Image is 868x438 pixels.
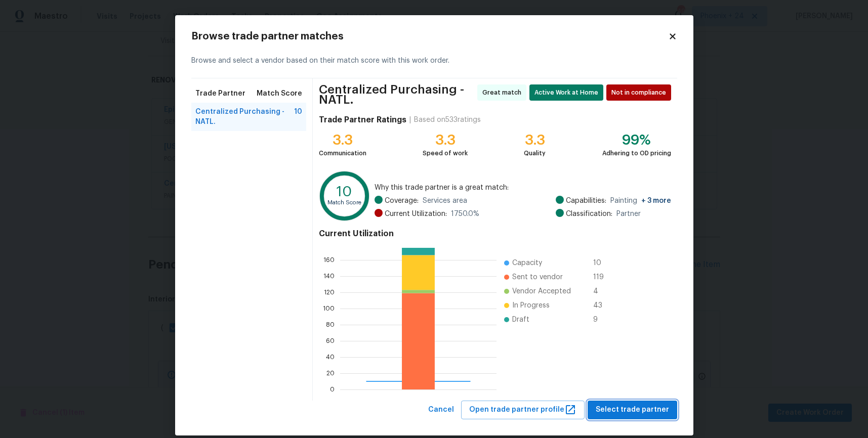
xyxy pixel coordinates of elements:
div: 3.3 [319,135,366,145]
button: Cancel [424,401,458,419]
div: Speed of work [423,148,468,158]
h4: Current Utilization [319,229,671,239]
text: 120 [324,289,335,295]
span: In Progress [512,300,550,311]
div: 3.3 [423,135,468,145]
span: Sent to vendor [512,272,563,282]
span: Capabilities: [566,196,606,206]
span: + 3 more [641,197,671,204]
span: Open trade partner profile [469,404,576,416]
span: Centralized Purchasing - NATL. [319,84,474,105]
span: Match Score [257,89,302,99]
span: Cancel [428,404,454,416]
text: 0 [330,386,335,392]
text: 20 [327,370,335,376]
span: Great match [482,87,525,98]
span: Partner [616,209,641,219]
span: Capacity [512,258,542,268]
h2: Browse trade partner matches [191,31,668,41]
span: Why this trade partner is a great match: [375,183,671,193]
span: 43 [593,300,609,311]
div: | [406,115,414,125]
span: Not in compliance [611,87,670,98]
div: Browse and select a vendor based on their match score with this work order. [191,43,677,78]
text: 60 [326,338,335,344]
div: Based on 533 ratings [414,115,481,125]
span: Coverage: [385,196,419,206]
span: 10 [593,258,609,268]
span: Select trade partner [596,404,669,416]
span: Services area [423,196,467,206]
text: Match Score [328,200,362,205]
text: 160 [324,257,335,263]
div: Adhering to OD pricing [602,148,671,158]
span: Classification: [566,209,612,219]
span: 119 [593,272,609,282]
button: Select trade partner [588,401,677,419]
span: 9 [593,315,609,325]
span: Vendor Accepted [512,286,571,296]
span: 4 [593,286,609,296]
span: 1750.0 % [451,209,479,219]
div: Communication [319,148,366,158]
text: 10 [337,185,353,199]
div: 3.3 [524,135,546,145]
button: Open trade partner profile [461,401,585,419]
span: 10 [294,107,302,127]
text: 140 [324,273,335,279]
text: 100 [323,305,335,312]
div: 99% [602,135,671,145]
text: 80 [326,322,335,328]
span: Centralized Purchasing - NATL. [195,107,295,127]
span: Painting [610,196,671,206]
span: Active Work at Home [534,87,602,98]
div: Quality [524,148,546,158]
text: 40 [326,354,335,360]
h4: Trade Partner Ratings [319,115,406,125]
span: Trade Partner [195,89,245,99]
span: Draft [512,315,529,325]
span: Current Utilization: [385,209,447,219]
